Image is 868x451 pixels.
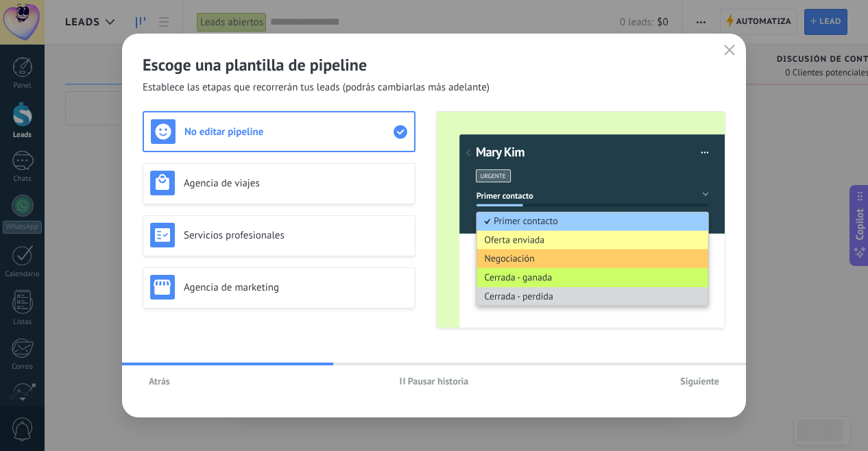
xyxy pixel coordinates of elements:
h3: No editar pipeline [184,125,394,138]
h3: Agencia de marketing [184,281,408,294]
button: Pausar historia [394,371,475,391]
span: Siguiente [680,376,719,386]
h2: Escoge una plantilla de pipeline [143,54,725,75]
button: Siguiente [674,371,725,391]
span: Establece las etapas que recorrerán tus leads (podrás cambiarlas más adelante) [143,81,490,95]
button: Atrás [143,371,176,391]
h3: Agencia de viajes [184,177,408,190]
h3: Servicios profesionales [184,229,408,242]
span: Pausar historia [408,376,469,386]
span: Atrás [149,376,170,386]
